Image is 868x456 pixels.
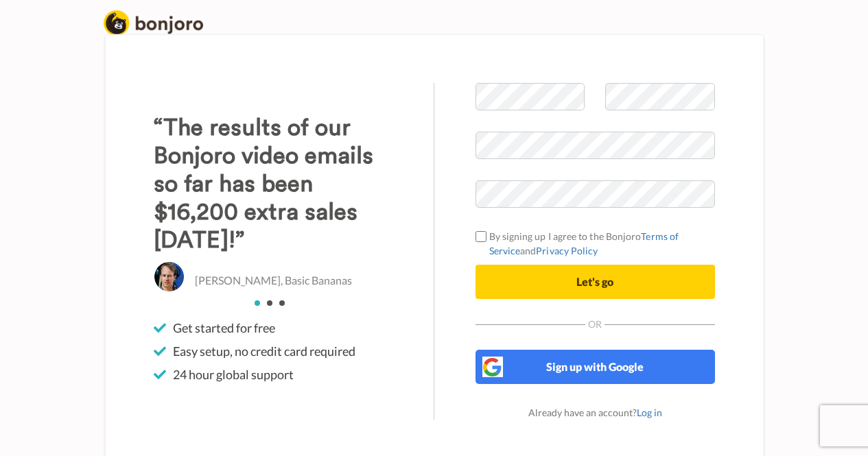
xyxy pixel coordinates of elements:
[173,320,275,336] span: Get started for free
[195,273,352,289] p: [PERSON_NAME], Basic Bananas
[173,343,355,359] span: Easy setup, no credit card required
[476,265,715,299] button: Let's go
[154,114,393,254] h3: “The results of our Bonjoro video emails so far has been $16,200 extra sales [DATE]!”
[476,231,486,242] input: By signing up I agree to the BonjoroTerms of ServiceandPrivacy Policy
[546,360,644,373] span: Sign up with Google
[536,245,598,256] a: Privacy Policy
[476,229,715,258] label: By signing up I agree to the Bonjoro and
[154,261,185,292] img: Christo Hall, Basic Bananas
[173,366,294,383] span: 24 hour global support
[576,275,613,288] span: Let's go
[104,10,203,36] img: logo_full.png
[585,320,605,329] span: Or
[476,350,715,384] button: Sign up with Google
[528,407,662,418] span: Already have an account?
[637,407,662,418] a: Log in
